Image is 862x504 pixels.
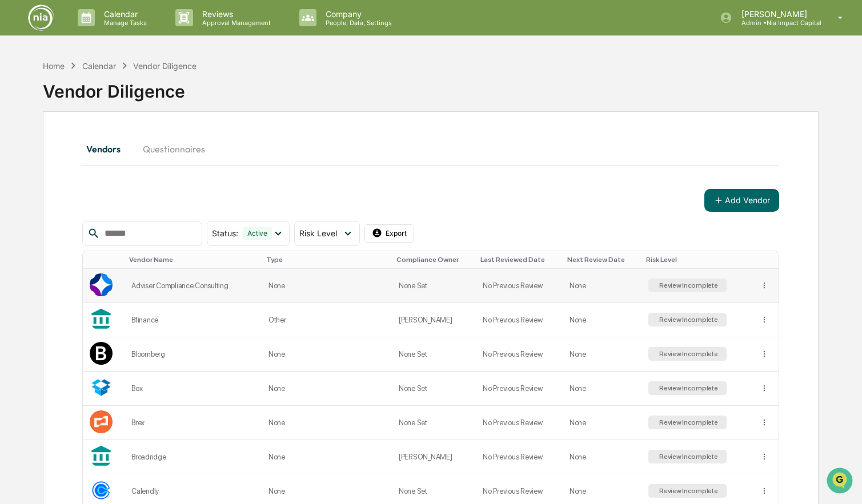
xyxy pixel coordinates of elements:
td: None [563,269,642,303]
a: Powered byPylon [81,252,138,261]
div: We're available if you need us! [51,99,157,108]
td: None [563,372,642,406]
div: Home [43,61,65,71]
p: Approval Management [193,19,276,27]
td: None Set [392,269,476,303]
p: Admin • Nia Impact Capital [732,19,821,27]
p: Manage Tasks [95,19,153,27]
div: Review Incomplete [657,487,718,495]
div: Calendar [82,61,116,71]
div: Box [131,384,255,393]
div: Toggle SortBy [266,256,387,264]
span: [DATE] [101,155,125,164]
div: Review Incomplete [657,453,718,461]
button: Add Vendor [704,189,779,212]
td: Other [262,303,392,337]
div: Toggle SortBy [480,256,558,264]
input: Clear [30,52,189,64]
span: • [95,155,99,164]
td: None [563,440,642,474]
td: None [262,337,392,372]
td: No Previous Review [476,372,563,406]
td: No Previous Review [476,440,563,474]
div: Review Incomplete [657,418,718,426]
td: None [563,337,642,372]
iframe: Open customer support [825,466,856,497]
div: Review Incomplete [657,384,718,392]
span: Attestations [94,203,142,214]
div: Start new chat [51,87,187,99]
div: Calendly [131,487,255,495]
div: Toggle SortBy [762,256,775,264]
div: Past conversations [11,127,77,136]
div: secondary tabs example [82,135,779,163]
td: None [563,406,642,440]
span: Pylon [114,252,138,261]
div: Adviser Compliance Consulting [131,281,255,290]
img: 8933085812038_c878075ebb4cc5468115_72.jpg [24,87,45,108]
p: Company [316,9,398,19]
div: Toggle SortBy [567,256,637,264]
img: Vendor Logo [90,479,113,502]
img: Vendor Logo [90,410,113,433]
button: Vendors [82,135,134,163]
td: [PERSON_NAME] [392,303,476,337]
div: Toggle SortBy [92,256,120,264]
td: None Set [392,372,476,406]
td: None Set [392,406,476,440]
button: Export [364,224,415,243]
div: 🗄️ [83,204,92,213]
a: 🖐️Preclearance [7,198,78,219]
div: 🔎 [11,225,21,235]
p: [PERSON_NAME] [732,9,821,19]
img: logo [27,4,55,31]
div: Toggle SortBy [396,256,471,264]
td: [PERSON_NAME] [392,440,476,474]
span: Data Lookup [23,224,72,236]
div: Brex [131,418,255,427]
img: Vendor Logo [90,376,113,399]
p: How can we help? [11,24,208,42]
div: Bfinance [131,316,255,324]
p: Reviews [193,9,276,19]
span: Preclearance [23,203,74,214]
img: Vendor Logo [90,273,113,296]
td: No Previous Review [476,303,563,337]
div: Bloomberg [131,350,255,358]
td: None [262,372,392,406]
td: None [262,406,392,440]
div: Toggle SortBy [646,256,748,264]
div: Review Incomplete [657,350,718,358]
td: None [262,269,392,303]
a: 🗄️Attestations [78,198,146,219]
div: Review Incomplete [657,316,718,324]
div: Active [243,227,272,240]
div: Vendor Diligence [43,72,819,102]
td: None Set [392,337,476,372]
img: Mary Jo Willmore [11,144,30,163]
div: Vendor Diligence [133,61,197,71]
td: No Previous Review [476,337,563,372]
button: Questionnaires [134,135,214,163]
button: See all [177,124,208,138]
button: Start new chat [194,91,208,104]
span: [PERSON_NAME] [35,155,93,164]
td: None [563,303,642,337]
div: Broadridge [131,453,255,461]
img: 1746055101610-c473b297-6a78-478c-a979-82029cc54cd1 [11,87,32,108]
td: No Previous Review [476,269,563,303]
div: Review Incomplete [657,281,718,289]
p: People, Data, Settings [316,19,398,27]
span: Risk Level [299,228,337,238]
div: 🖐️ [11,204,21,213]
td: No Previous Review [476,406,563,440]
div: Toggle SortBy [129,256,257,264]
a: 🔎Data Lookup [7,220,77,240]
td: None [262,440,392,474]
span: Status : [212,228,238,238]
img: Vendor Logo [90,342,113,365]
p: Calendar [95,9,153,19]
